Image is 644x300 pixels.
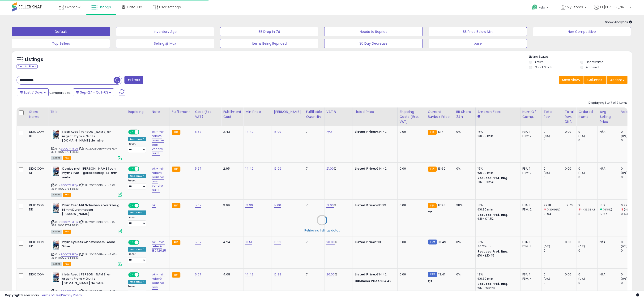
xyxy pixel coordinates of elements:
[99,5,111,9] span: Listings
[539,5,545,9] span: Help
[127,5,142,9] span: DataHub
[429,39,527,48] button: base
[605,20,632,24] span: Show Analytics
[324,27,422,36] button: Needs to Reprice
[429,27,527,36] button: BB Price Below Min
[220,27,318,36] button: BB Drop in 7d
[116,27,214,36] button: Inventory Age
[324,39,422,48] button: 30 Day Decrease
[12,39,110,48] button: Top Sellers
[567,5,583,9] span: My Stores
[533,27,631,36] button: Non Competitive
[5,293,22,297] strong: Copyright
[600,5,628,9] span: Hi [PERSON_NAME]
[594,5,632,15] a: Hi [PERSON_NAME]
[12,27,110,36] button: Default
[532,4,537,10] i: Get Help
[220,39,318,48] button: Items Being Repriced
[304,228,340,233] div: Retrieving listings data..
[65,5,80,9] span: Overview
[116,39,214,48] button: Selling @ Max
[5,293,82,298] div: seller snap | |
[528,1,553,15] a: Help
